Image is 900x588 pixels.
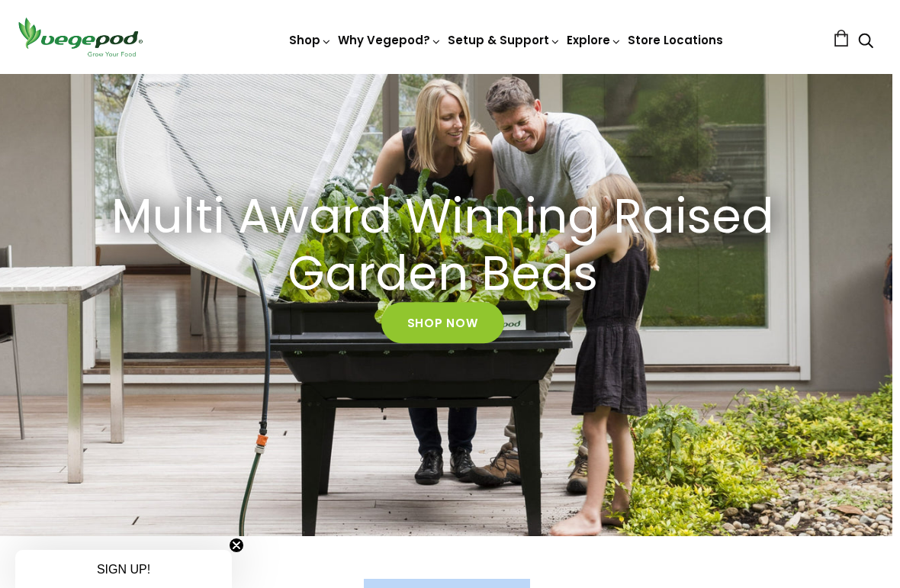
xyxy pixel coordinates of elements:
a: Store Locations [628,32,723,48]
a: Setup & Support [448,32,561,48]
a: Why Vegepod? [338,32,442,48]
a: Search [858,34,873,50]
img: Vegepod [11,15,149,59]
a: Multi Award Winning Raised Garden Beds [79,188,806,303]
h2: Multi Award Winning Raised Garden Beds [99,188,786,303]
a: Shop [289,32,332,48]
div: SIGN UP!Close teaser [15,550,232,588]
span: SIGN UP! [97,563,150,576]
button: Close teaser [229,538,244,553]
a: Shop Now [381,303,504,344]
a: Explore [567,32,622,48]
